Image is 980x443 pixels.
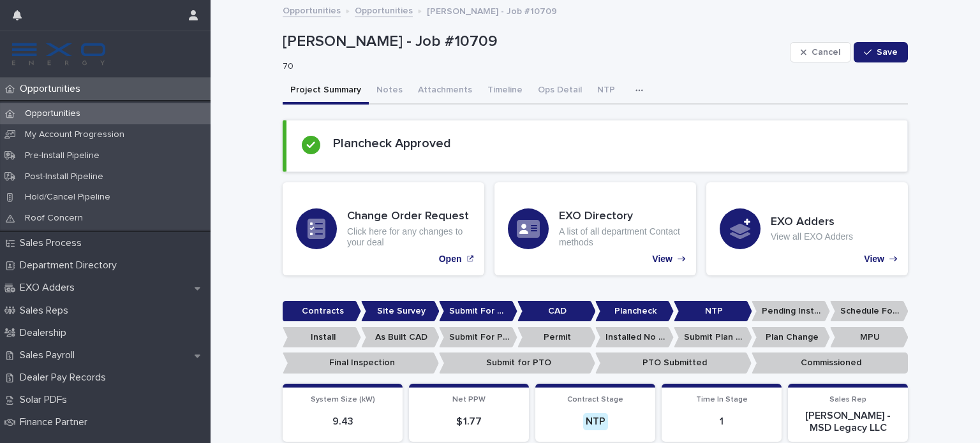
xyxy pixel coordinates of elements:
p: PTO Submitted [595,352,752,374]
p: Pre-Install Pipeline [15,150,110,161]
span: System Size (kW) [311,396,375,403]
h3: EXO Adders [771,215,853,229]
a: Opportunities [283,3,341,17]
span: Contract Stage [567,396,623,403]
button: Ops Detail [530,78,590,105]
p: Plan Change [752,327,830,348]
p: Pending Install Task [752,301,830,322]
button: Attachments [410,78,480,105]
p: A list of all department Contact methods [559,226,683,248]
p: Commissioned [752,352,908,374]
p: Submit for PTO [439,352,595,374]
span: Sales Rep [829,396,866,403]
a: View [706,182,908,275]
p: $ 1.77 [417,416,521,428]
span: Cancel [812,48,840,57]
p: My Account Progression [15,129,135,140]
p: Opportunities [15,83,91,95]
p: Schedule For Install [830,301,909,322]
p: [PERSON_NAME] - Job #10709 [427,3,557,17]
p: Sales Payroll [15,349,85,361]
p: Final Inspection [283,352,439,374]
p: As Built CAD [361,327,440,348]
p: Sales Process [15,237,92,249]
h2: Plancheck Approved [333,136,451,151]
h3: Change Order Request [347,210,471,224]
p: Hold/Cancel Pipeline [15,192,121,203]
p: 1 [669,416,774,428]
a: Opportunities [355,3,413,17]
button: Cancel [790,42,851,62]
span: Time In Stage [696,396,748,403]
p: View [864,254,884,265]
p: Opportunities [15,108,91,119]
p: Submit For Permit [439,327,517,348]
button: NTP [590,78,623,105]
p: Sales Reps [15,305,78,317]
p: Post-Install Pipeline [15,171,114,182]
h3: EXO Directory [559,210,683,224]
a: View [494,182,696,275]
p: Open [439,254,462,265]
button: Notes [369,78,410,105]
button: Project Summary [283,78,369,105]
p: [PERSON_NAME] - Job #10709 [283,33,785,51]
span: Save [877,48,898,57]
p: Contracts [283,301,361,322]
div: NTP [583,413,608,430]
p: NTP [674,301,752,322]
p: Dealer Pay Records [15,372,116,384]
a: Open [283,182,484,275]
p: 70 [283,61,780,72]
p: Finance Partner [15,416,98,428]
p: [PERSON_NAME] - MSD Legacy LLC [796,410,900,434]
p: Plancheck [595,301,674,322]
p: MPU [830,327,909,348]
p: View all EXO Adders [771,231,853,242]
p: Department Directory [15,259,127,272]
p: Permit [517,327,596,348]
p: Roof Concern [15,213,93,224]
p: Installed No Permit [595,327,674,348]
p: Site Survey [361,301,440,322]
p: CAD [517,301,596,322]
img: FKS5r6ZBThi8E5hshIGi [10,41,107,67]
p: Submit Plan Change [674,327,752,348]
p: Dealership [15,327,77,339]
p: View [652,254,672,265]
p: Solar PDFs [15,394,77,406]
p: Install [283,327,361,348]
p: Submit For CAD [439,301,517,322]
button: Timeline [480,78,530,105]
p: EXO Adders [15,282,85,294]
p: Click here for any changes to your deal [347,226,471,248]
p: 9.43 [290,416,395,428]
button: Save [854,42,908,62]
span: Net PPW [452,396,486,403]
